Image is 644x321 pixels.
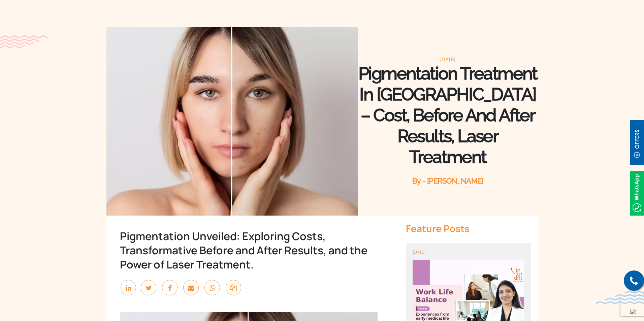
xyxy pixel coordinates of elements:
[358,56,538,63] div: [DATE]
[106,27,358,216] img: poster
[630,309,636,314] img: up-blue-arrow.svg
[358,63,538,167] h1: Pigmentation Treatment In [GEOGRAPHIC_DATA] – Cost, Before And After Results, Laser Treatment
[630,189,644,196] a: Whatsappicon
[630,120,644,165] img: offerBt
[630,171,644,216] img: Whatsappicon
[595,291,644,304] img: bluewave
[406,222,531,234] div: Feature Posts
[413,250,524,255] div: [DATE]
[358,176,538,186] div: By - [PERSON_NAME]
[120,229,378,271] div: Pigmentation Unveiled: Exploring Costs, Transformative Before and After Results, and the Power of...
